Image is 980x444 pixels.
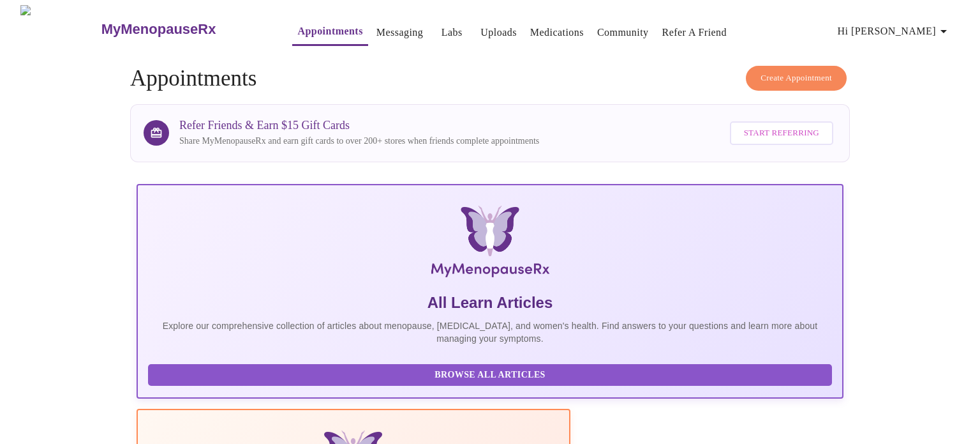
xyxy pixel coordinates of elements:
[148,319,832,345] p: Explore our comprehensive collection of articles about menopause, [MEDICAL_DATA], and women's hea...
[730,121,833,145] button: Start Referring
[376,24,423,42] a: Messaging
[100,7,267,52] a: MyMenopauseRx
[292,19,367,46] button: Appointments
[480,24,517,42] a: Uploads
[597,24,649,42] a: Community
[744,126,819,141] span: Start Referring
[148,293,832,313] h5: All Learn Articles
[101,21,216,38] h3: MyMenopauseRx
[179,135,539,148] p: Share MyMenopauseRx and earn gift cards to over 200+ stores when friends complete appointments
[297,22,362,40] a: Appointments
[833,19,956,44] button: Hi [PERSON_NAME]
[20,5,100,53] img: MyMenopauseRx Logo
[161,367,819,383] span: Browse All Articles
[525,20,589,45] button: Medications
[592,20,654,45] button: Community
[431,20,472,45] button: Labs
[442,24,463,42] a: Labs
[761,71,832,86] span: Create Appointment
[838,22,951,40] span: Hi [PERSON_NAME]
[148,364,832,387] button: Browse All Articles
[657,20,732,45] button: Refer a Friend
[130,66,850,91] h4: Appointments
[530,24,584,42] a: Medications
[727,115,836,151] a: Start Referring
[475,20,522,45] button: Uploads
[179,119,539,132] h3: Refer Friends & Earn $15 Gift Cards
[254,206,725,282] img: MyMenopauseRx Logo
[371,20,428,45] button: Messaging
[746,66,847,91] button: Create Appointment
[662,24,727,42] a: Refer a Friend
[148,369,835,379] a: Browse All Articles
